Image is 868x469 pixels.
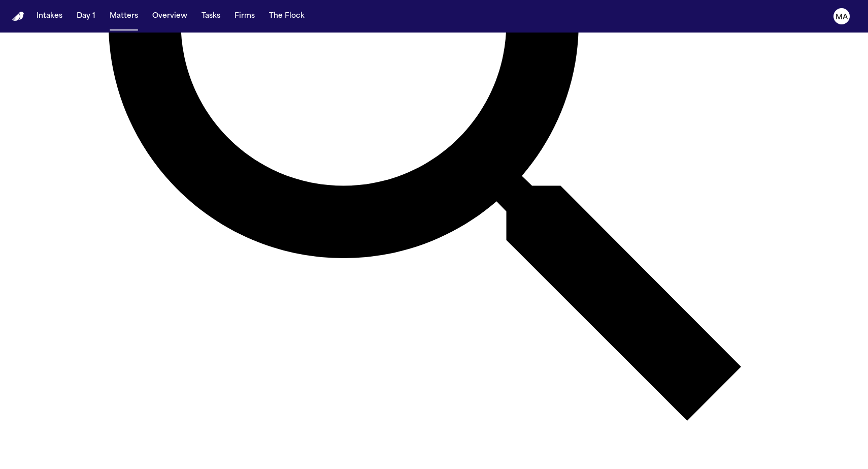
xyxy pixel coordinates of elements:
button: Firms [230,7,259,25]
button: Day 1 [73,7,99,25]
img: Finch Logo [12,12,24,21]
button: Intakes [32,7,66,25]
button: The Flock [265,7,309,25]
a: Home [12,12,24,21]
button: Tasks [197,7,224,25]
button: Matters [106,7,142,25]
button: Overview [148,7,191,25]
